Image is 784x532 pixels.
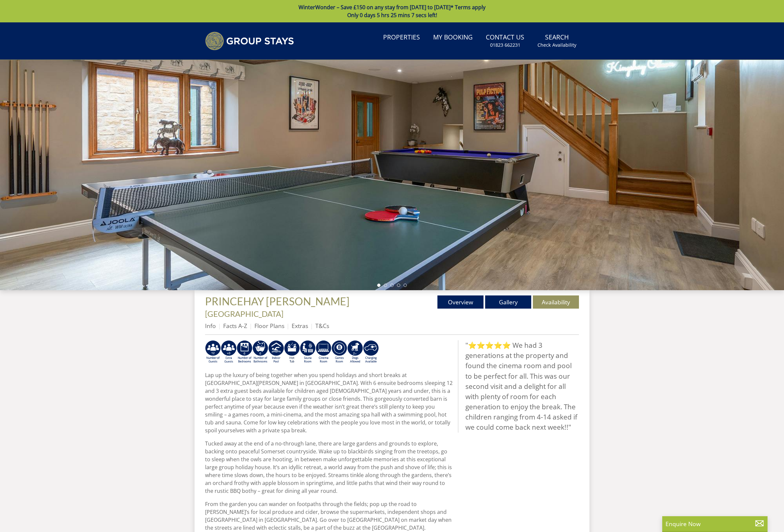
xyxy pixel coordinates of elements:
[431,30,475,45] a: My Booking
[205,322,216,330] a: Info
[205,32,294,50] img: Group Stays
[205,440,453,495] p: Tucked away at the end of a no-through lane, there are large gardens and grounds to explore, back...
[223,322,247,330] a: Facts A-Z
[490,42,520,48] small: 01823 662231
[485,295,531,309] a: Gallery
[300,340,316,364] img: AD_4nXdjbGEeivCGLLmyT_JEP7bTfXsjgyLfnLszUAQeQ4RcokDYHVBt5R8-zTDbAVICNoGv1Dwc3nsbUb1qR6CAkrbZUeZBN...
[268,340,284,364] img: AD_4nXei2dp4L7_L8OvME76Xy1PUX32_NMHbHVSts-g-ZAVb8bILrMcUKZI2vRNdEqfWP017x6NFeUMZMqnp0JYknAB97-jDN...
[483,30,527,52] a: Contact Us01823 662231
[666,519,764,528] p: Enquire Now
[363,340,379,364] img: AD_4nXcnT2OPG21WxYUhsl9q61n1KejP7Pk9ESVM9x9VetD-X_UXXoxAKaMRZGYNcSGiAsmGyKm0QlThER1osyFXNLmuYOVBV...
[380,30,423,45] a: Properties
[254,322,284,330] a: Floor Plans
[331,340,347,364] img: AD_4nXdrZMsjcYNLGsKuA84hRzvIbesVCpXJ0qqnwZoX5ch9Zjv73tWe4fnFRs2gJ9dSiUubhZXckSJX_mqrZBmYExREIfryF...
[252,340,268,364] img: AD_4nXcXNpYDZXOBbgKRPEBCaCiOIsoVeJcYnRY4YZ47RmIfjOLfmwdYBtQTxcKJd6HVFC_WLGi2mB_1lWquKfYs6Lp6-6TPV...
[221,340,237,364] img: AD_4nXeefTd4ila46gG-oFUpqhHglGIN8mMR_44gYm8hXAMVk8wVTSRuFmiUQ44YVEyrlQfefnj_4m_jfTx9joMN_zlayMYRq...
[292,322,308,330] a: Extras
[437,295,483,309] a: Overview
[316,340,331,364] img: AD_4nXd2nb48xR8nvNoM3_LDZbVoAMNMgnKOBj_-nFICa7dvV-HbinRJhgdpEvWfsaax6rIGtCJThxCG8XbQQypTL5jAHI8VF...
[315,322,329,330] a: T&Cs
[284,340,300,364] img: AD_4nXcpX5uDwed6-YChlrI2BYOgXwgg3aqYHOhRm0XfZB-YtQW2NrmeCr45vGAfVKUq4uWnc59ZmEsEzoF5o39EWARlT1ewO...
[205,371,453,434] p: Lap up the luxury of being together when you spend holidays and short breaks at [GEOGRAPHIC_DATA]...
[535,30,579,52] a: SearchCheck Availability
[205,309,283,318] a: [GEOGRAPHIC_DATA]
[205,340,221,364] img: AD_4nXeyNBIiEViFqGkFxeZn-WxmRvSobfXIejYCAwY7p4slR9Pvv7uWB8BWWl9Rip2DDgSCjKzq0W1yXMRj2G_chnVa9wg_L...
[237,340,252,364] img: AD_4nXeUPn_PHMaXHV7J9pY6zwX40fHNwi4grZZqOeCs8jntn3cqXJIl9N0ouvZfLpt8349PQS5yLNlr06ycjLFpfJV5rUFve...
[533,295,579,309] a: Availability
[347,340,363,364] img: AD_4nXfVJ1m9w4EMMbFjuD7zUgI0tuAFSIqlFBxnoOORi2MjIyaBJhe_C7my_EDccl4s4fHEkrSKwLb6ZhQ-Uxcdi3V3QSydP...
[205,295,352,308] a: PRINCEHAY [PERSON_NAME]
[347,12,437,19] span: Only 0 days 5 hrs 25 mins 7 secs left!
[458,340,579,433] blockquote: "⭐⭐⭐⭐⭐ We had 3 generations at the property and found the cinema room and pool to be perfect for ...
[205,295,350,308] span: PRINCEHAY [PERSON_NAME]
[537,42,576,48] small: Check Availability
